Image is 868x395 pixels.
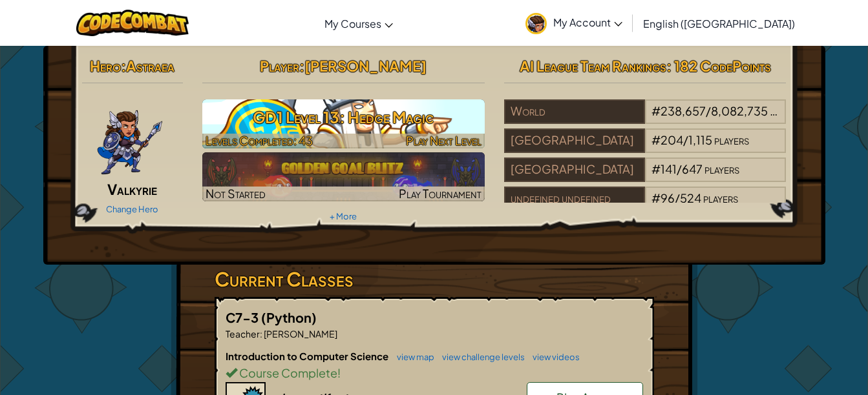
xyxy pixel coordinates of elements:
img: Golden Goal [202,152,485,201]
a: Play Next Level [202,99,485,148]
span: Levels Completed: 43 [206,133,313,148]
a: view map [390,352,434,362]
span: My Account [553,15,622,29]
img: CodeCombat logo [76,10,189,36]
span: 1,115 [688,132,712,147]
span: : [260,328,262,339]
span: Hero [90,57,121,75]
div: [GEOGRAPHIC_DATA] [504,128,645,153]
span: 8,082,735 [711,103,768,118]
span: / [683,132,688,147]
span: # [651,132,661,147]
span: [PERSON_NAME] [262,328,337,339]
span: / [706,103,711,118]
a: World#238,657/8,082,735players [504,112,787,127]
span: players [703,190,738,205]
div: World [504,99,645,124]
span: C7-3 [226,309,261,325]
span: Play Tournament [399,186,482,201]
span: : [299,57,304,75]
span: Course Complete [237,365,337,380]
span: / [677,161,682,176]
img: GD1 Level 13: Hedge Magic [202,99,485,148]
span: 96 [661,190,675,205]
span: / [675,190,680,205]
img: avatar [525,13,547,34]
h3: GD1 Level 13: Hedge Magic [202,103,485,132]
span: # [651,190,661,205]
span: 647 [682,161,703,176]
span: Player [260,57,299,75]
span: (Python) [261,309,317,325]
span: 238,657 [661,103,706,118]
span: My Courses [324,17,381,30]
span: 524 [680,190,701,205]
span: Not Started [206,186,266,201]
img: ValkyriePose.png [96,99,164,177]
span: Valkyrie [107,180,157,198]
a: + More [330,211,357,221]
span: Teacher [226,328,260,339]
span: English ([GEOGRAPHIC_DATA]) [643,17,795,30]
span: [PERSON_NAME] [304,57,427,75]
a: English ([GEOGRAPHIC_DATA]) [637,6,801,41]
span: : [121,57,126,75]
span: 204 [661,132,683,147]
a: view challenge levels [436,352,525,362]
span: players [714,132,749,147]
h3: Current Classes [215,265,654,294]
span: # [651,103,661,118]
span: players [704,161,739,176]
span: # [651,161,661,176]
a: [GEOGRAPHIC_DATA]#141/647players [504,170,787,185]
a: My Courses [318,6,399,41]
a: undefined undefined#96/524players [504,199,787,214]
a: Not StartedPlay Tournament [202,152,485,201]
span: Astraea [126,57,175,75]
span: ! [337,365,341,380]
a: Change Hero [106,204,158,214]
span: : 182 CodePoints [666,57,771,75]
div: [GEOGRAPHIC_DATA] [504,157,645,182]
a: [GEOGRAPHIC_DATA]#204/1,115players [504,141,787,156]
span: AI League Team Rankings [520,57,666,75]
span: 141 [661,161,677,176]
span: Play Next Level [406,133,482,148]
span: Introduction to Computer Science [226,350,390,362]
div: undefined undefined [504,187,645,211]
a: My Account [519,3,629,43]
a: view videos [526,352,580,362]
